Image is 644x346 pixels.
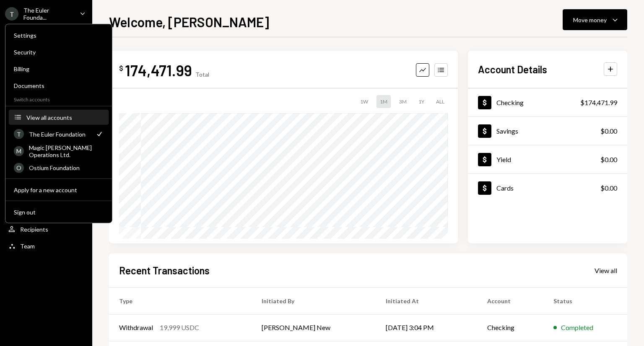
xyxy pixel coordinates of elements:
button: Move money [563,9,627,30]
div: Ostium Foundation [29,164,104,171]
div: $174,471.99 [580,98,617,108]
div: $0.00 [600,155,617,165]
div: T [14,129,24,139]
button: View all accounts [9,110,109,125]
div: Apply for a new account [14,186,104,193]
div: Billing [14,65,104,72]
div: Switch accounts [5,95,112,103]
div: $ [119,64,123,72]
div: View all accounts [26,114,104,121]
div: Savings [496,127,518,135]
h2: Account Details [478,62,547,76]
div: Sign out [14,208,104,215]
div: Yield [496,155,511,163]
a: Documents [9,78,109,93]
a: View all [595,266,617,275]
td: [PERSON_NAME] New [252,314,376,341]
div: Settings [14,32,104,39]
div: Security [14,49,104,56]
div: 3M [396,95,410,108]
th: Initiated At [376,287,477,314]
div: Cards [496,184,514,192]
a: Team [5,238,87,253]
h1: Welcome, [PERSON_NAME] [109,13,269,30]
div: Completed [561,323,593,333]
a: Yield$0.00 [468,145,627,173]
h2: Recent Transactions [119,263,210,277]
th: Status [543,287,627,314]
div: Total [195,71,209,78]
div: 174,471.99 [125,61,192,80]
div: Magic [PERSON_NAME] Operations Ltd. [29,144,104,158]
div: The Euler Foundation [29,130,90,137]
button: Apply for a new account [9,183,109,198]
div: Withdrawal [119,323,153,333]
button: Sign out [9,205,109,220]
a: Settings [9,28,109,43]
td: Checking [477,314,543,341]
a: Security [9,44,109,59]
a: Cards$0.00 [468,174,627,202]
div: Recipients [20,226,48,233]
div: $0.00 [600,126,617,136]
div: 1W [357,95,371,108]
div: Team [20,243,35,250]
a: MMagic [PERSON_NAME] Operations Ltd. [9,143,109,158]
div: 1M [377,95,391,108]
th: Initiated By [252,287,376,314]
a: Savings$0.00 [468,117,627,145]
a: OOstium Foundation [9,160,109,175]
a: Billing [9,61,109,76]
div: $0.00 [600,183,617,193]
div: T [5,7,18,21]
div: Checking [496,98,524,106]
div: The Euler Founda... [23,7,73,21]
div: 1Y [415,95,428,108]
a: Recipients [5,222,87,237]
div: Documents [14,82,104,89]
th: Account [477,287,543,314]
div: ALL [433,95,448,108]
div: O [14,163,24,173]
td: [DATE] 3:04 PM [376,314,477,341]
div: Move money [573,15,607,24]
div: 19,999 USDC [160,323,199,333]
a: Checking$174,471.99 [468,88,627,116]
div: View all [595,266,617,275]
th: Type [109,287,252,314]
div: M [14,146,24,156]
